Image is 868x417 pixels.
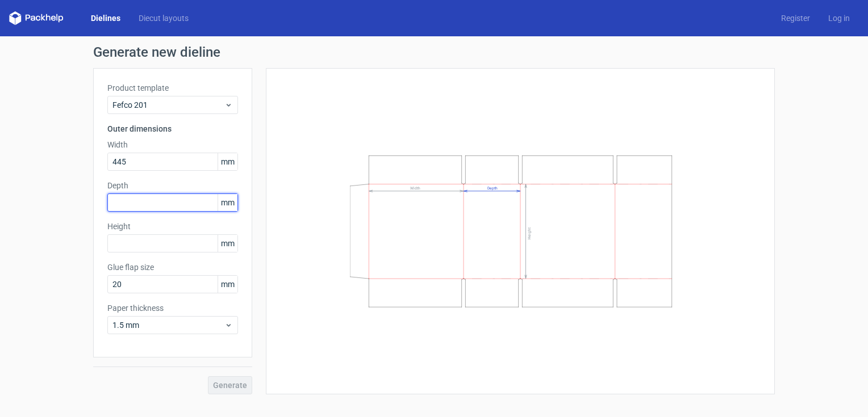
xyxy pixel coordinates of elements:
a: Register [772,12,819,24]
span: mm [218,235,237,252]
span: 1.5 mm [112,319,224,331]
text: Height [527,228,532,239]
a: Log in [819,12,859,24]
text: Width [410,186,420,191]
h1: Generate new dieline [93,45,775,59]
label: Height [107,221,238,232]
span: Fefco 201 [112,99,224,111]
label: Product template [107,82,238,94]
a: Diecut layouts [130,12,198,24]
a: Dielines [82,12,130,24]
span: mm [218,276,237,293]
span: mm [218,153,237,170]
label: Paper thickness [107,302,238,314]
label: Width [107,139,238,150]
span: mm [218,194,237,211]
label: Depth [107,180,238,191]
text: Depth [487,186,498,191]
h3: Outer dimensions [107,123,238,134]
label: Glue flap size [107,262,238,273]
